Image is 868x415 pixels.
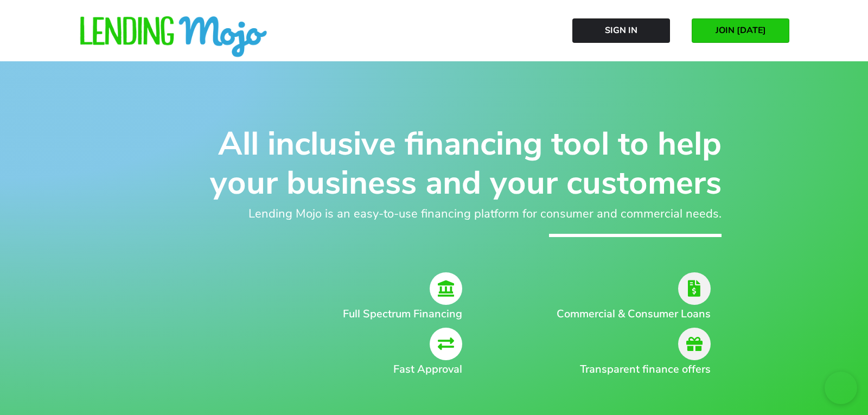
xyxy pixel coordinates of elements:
h2: Fast Approval [195,361,462,378]
a: JOIN [DATE] [692,18,789,43]
span: Sign In [605,25,637,35]
h2: Lending Mojo is an easy-to-use financing platform for consumer and commercial needs. [146,205,722,223]
h2: Full Spectrum Financing [195,306,462,322]
span: JOIN [DATE] [716,25,766,35]
h1: All inclusive financing tool to help your business and your customers [146,124,722,202]
img: lm-horizontal-logo [79,16,269,59]
h2: Commercial & Consumer Loans [538,306,711,322]
a: Sign In [572,18,670,43]
h2: Transparent finance offers [538,361,711,378]
iframe: chat widget [825,372,857,404]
